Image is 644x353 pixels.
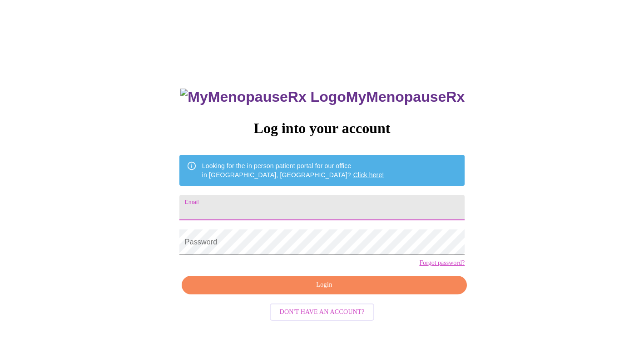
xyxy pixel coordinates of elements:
[268,308,377,315] a: Don't have an account?
[180,89,465,105] h3: MyMenopauseRx
[180,89,346,105] img: MyMenopauseRx Logo
[182,276,467,294] button: Login
[353,171,384,179] a: Click here!
[419,259,465,267] a: Forgot password?
[270,303,375,321] button: Don't have an account?
[179,120,465,137] h3: Log into your account
[280,307,365,318] span: Don't have an account?
[192,279,456,291] span: Login
[202,158,384,183] div: Looking for the in person patient portal for our office in [GEOGRAPHIC_DATA], [GEOGRAPHIC_DATA]?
